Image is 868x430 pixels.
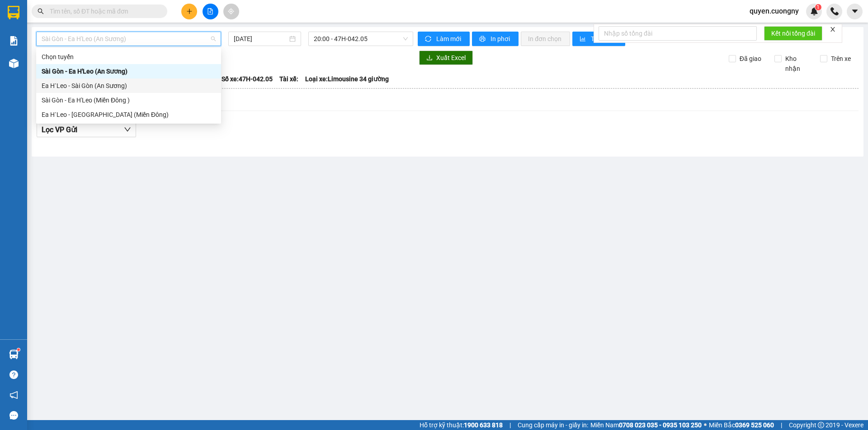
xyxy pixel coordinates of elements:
[42,66,216,76] div: Sài Gòn - Ea H'Leo (An Sương)
[518,420,588,430] span: Cung cấp máy in - giấy in:
[42,95,216,105] div: Sài Gòn - Ea H'Leo (Miền Đông )
[599,26,757,41] input: Nhập số tổng đài
[781,420,782,430] span: |
[9,59,19,68] img: warehouse-icon
[9,370,18,379] span: question-circle
[847,4,863,19] button: caret-down
[818,422,824,428] span: copyright
[124,126,131,133] span: down
[36,64,221,79] div: Sài Gòn - Ea H'Leo (An Sương)
[771,28,815,38] span: Kết nối tổng đài
[36,107,221,122] div: Ea H`Leo - Sài Gòn (Miền Đông)
[42,52,216,62] div: Chọn tuyến
[181,4,197,19] button: plus
[38,8,44,14] span: search
[830,7,839,15] img: phone-icon
[742,5,806,17] span: quyen.cuongny
[36,79,221,93] div: Ea H`Leo - Sài Gòn (An Sương)
[222,74,273,84] span: Số xe: 47H-042.05
[572,32,625,46] button: bar-chartThống kê
[425,36,433,43] span: sync
[36,93,221,107] div: Sài Gòn - Ea H'Leo (Miền Đông )
[234,34,288,44] input: 12/10/2025
[186,8,193,14] span: plus
[491,34,511,44] span: In phơi
[816,4,820,10] span: 1
[203,4,218,19] button: file-add
[580,36,587,43] span: bar-chart
[42,110,216,120] div: Ea H`Leo - [GEOGRAPHIC_DATA] (Miền Đông)
[436,34,462,44] span: Làm mới
[50,6,156,16] input: Tìm tên, số ĐT hoặc mã đơn
[815,4,821,10] sup: 1
[279,74,298,84] span: Tài xế:
[521,32,570,46] button: In đơn chọn
[9,350,19,359] img: warehouse-icon
[509,420,511,430] span: |
[207,8,213,14] span: file-add
[418,32,470,46] button: syncLàm mới
[810,7,818,15] img: icon-new-feature
[464,421,503,429] strong: 1900 633 818
[619,421,702,429] strong: 0708 023 035 - 0935 103 250
[223,4,239,19] button: aim
[709,420,774,430] span: Miền Bắc
[472,32,519,46] button: printerIn phơi
[764,26,822,41] button: Kết nối tổng đài
[420,420,503,430] span: Hỗ trợ kỹ thuật:
[419,51,473,65] button: downloadXuất Excel
[735,421,774,429] strong: 0369 525 060
[830,26,836,32] span: close
[590,420,702,430] span: Miền Nam
[17,348,20,351] sup: 1
[479,36,487,43] span: printer
[9,391,18,399] span: notification
[37,123,136,137] button: Lọc VP Gửi
[9,36,19,46] img: solution-icon
[736,54,765,64] span: Đã giao
[42,32,216,46] span: Sài Gòn - Ea H'Leo (An Sương)
[42,124,77,135] span: Lọc VP Gửi
[8,6,19,19] img: logo-vxr
[228,8,234,14] span: aim
[782,54,813,74] span: Kho nhận
[314,32,408,46] span: 20:00 - 47H-042.05
[305,74,389,84] span: Loại xe: Limousine 34 giường
[9,411,18,420] span: message
[36,50,221,64] div: Chọn tuyến
[827,54,854,64] span: Trên xe
[42,81,216,91] div: Ea H`Leo - Sài Gòn (An Sương)
[851,7,859,15] span: caret-down
[704,423,707,427] span: ⚪️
